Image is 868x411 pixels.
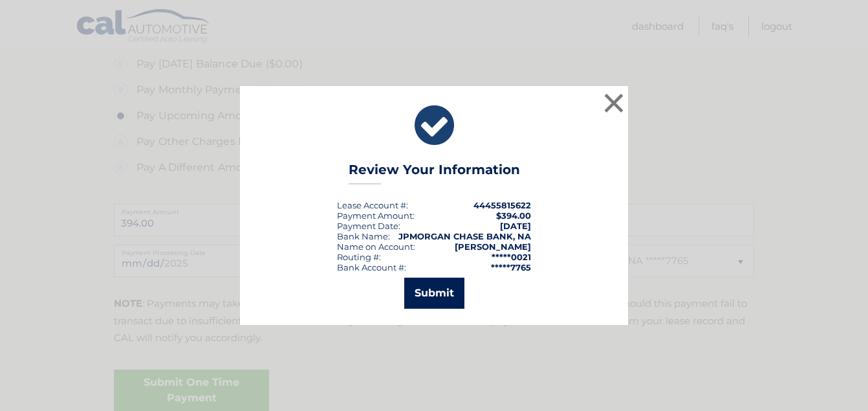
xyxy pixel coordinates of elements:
[337,200,408,210] div: Lease Account #:
[337,231,390,241] div: Bank Name:
[455,241,531,252] strong: [PERSON_NAME]
[496,210,531,221] span: $394.00
[398,231,531,241] strong: JPMORGAN CHASE BANK, NA
[337,221,400,231] div: :
[337,262,406,272] div: Bank Account #:
[337,252,381,262] div: Routing #:
[601,90,627,116] button: ×
[500,221,531,231] span: [DATE]
[473,200,531,210] strong: 44455815622
[349,162,520,184] h3: Review Your Information
[337,241,415,252] div: Name on Account:
[337,210,415,221] div: Payment Amount:
[404,278,464,309] button: Submit
[337,221,398,231] span: Payment Date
